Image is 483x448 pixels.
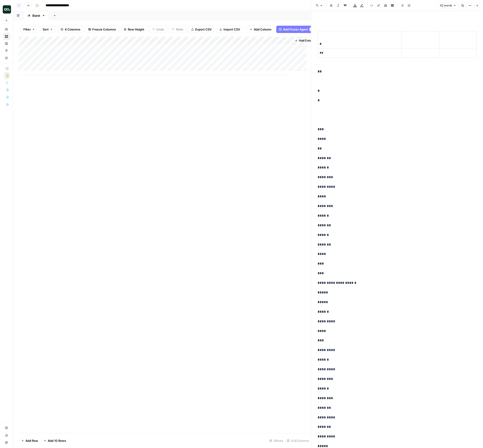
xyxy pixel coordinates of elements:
[3,26,10,33] a: Home
[3,33,10,40] a: Browse
[20,26,38,33] button: Filter
[156,27,164,32] span: Undo
[85,26,119,33] button: Freeze Columns
[299,39,315,43] span: Add Column
[65,27,80,32] span: 4 Columns
[23,11,49,20] a: Blank
[3,40,10,47] a: Insights
[283,27,308,32] span: Add Power Agent
[128,27,144,32] span: Row Height
[276,26,315,33] button: Add Power Agent2
[285,437,311,444] div: 4/4 Columns
[438,3,458,8] button: 62 words
[32,13,40,18] div: Blank
[41,437,69,444] button: Add 10 Rows
[188,26,215,33] button: Export CSV
[247,26,274,33] button: Add Column
[43,27,49,32] span: Sort
[19,437,41,444] button: Add Row
[3,4,10,15] button: Workspace: [AutoSave] AirOps
[216,26,243,33] button: Import CSV
[3,439,10,446] button: Help + Support
[92,27,116,32] span: Freeze Columns
[440,3,452,8] span: 62 words
[223,27,240,32] span: Import CSV
[149,26,167,33] button: Undo
[268,437,285,444] div: 3 Rows
[195,27,212,32] span: Export CSV
[169,26,186,33] button: Redo
[48,438,66,443] span: Add 10 Rows
[40,26,56,33] button: Sort
[58,26,83,33] button: 4 Columns
[121,26,147,33] button: Row Height
[254,27,271,32] span: Add Column
[176,27,183,32] span: Redo
[3,5,11,14] img: [AutoSave] AirOps Logo
[3,54,10,61] a: Your Data
[3,431,10,439] a: Usage
[293,38,317,44] button: Add Column
[3,424,10,431] a: Settings
[23,27,31,32] span: Filter
[3,47,10,54] a: Opportunities
[25,438,38,443] span: Add Row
